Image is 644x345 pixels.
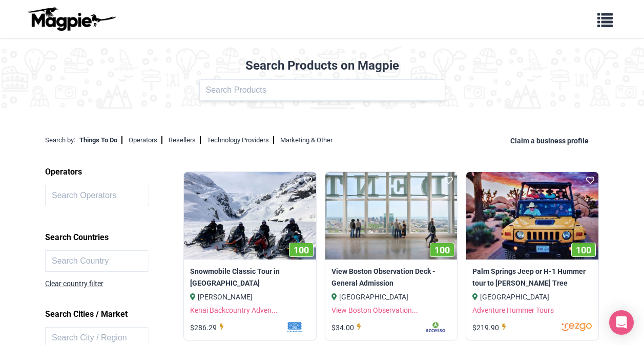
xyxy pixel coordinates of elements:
a: View Boston Observation Deck - General Admission [331,266,451,289]
input: Search Country [45,250,149,272]
span: 100 [434,245,450,255]
a: Palm Springs Jeep or H-1 Hummer tour to [PERSON_NAME] Tree [472,266,592,289]
div: Clear country filter [45,278,103,289]
a: Things To Do [79,136,122,144]
div: $219.90 [472,322,509,333]
img: rfmmbjnnyrazl4oou2zc.svg [394,322,451,332]
input: Search Products [199,79,445,101]
div: $34.00 [331,322,364,333]
a: Adventure Hummer Tours [472,306,554,314]
h2: Operators [45,163,183,181]
input: Search Operators [45,185,149,206]
div: Search by: [45,135,75,146]
img: View Boston Observation Deck - General Admission image [325,172,457,260]
img: mf1jrhtrrkrdcsvakxwt.svg [254,322,310,332]
a: Resellers [169,136,201,144]
div: [PERSON_NAME] [190,291,309,303]
a: Technology Providers [207,136,274,144]
span: 100 [294,245,309,255]
img: logo-ab69f6fb50320c5b225c76a69d11143b.png [25,7,117,31]
h2: Search Products on Magpie [6,58,638,73]
h2: Search Countries [45,229,183,246]
h2: Search Cities / Market [45,306,183,323]
a: 100 [466,172,598,260]
div: [GEOGRAPHIC_DATA] [472,291,592,303]
img: Snowmobile Classic Tour in Kenai Fjords National Park image [184,172,316,260]
img: jnlrevnfoudwrkxojroq.svg [536,322,592,332]
a: View Boston Observation... [331,306,418,314]
div: $286.29 [190,322,227,333]
a: Snowmobile Classic Tour in [GEOGRAPHIC_DATA] [190,266,309,289]
a: Marketing & Other [280,136,333,144]
a: 100 [325,172,457,260]
div: Open Intercom Messenger [609,310,634,335]
img: Palm Springs Jeep or H-1 Hummer tour to Joshua Tree image [466,172,598,260]
div: [GEOGRAPHIC_DATA] [331,291,451,303]
span: 100 [576,245,591,255]
a: Claim a business profile [510,137,593,145]
a: Kenai Backcountry Adven... [190,306,278,314]
a: Operators [129,136,162,144]
a: 100 [184,172,316,260]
